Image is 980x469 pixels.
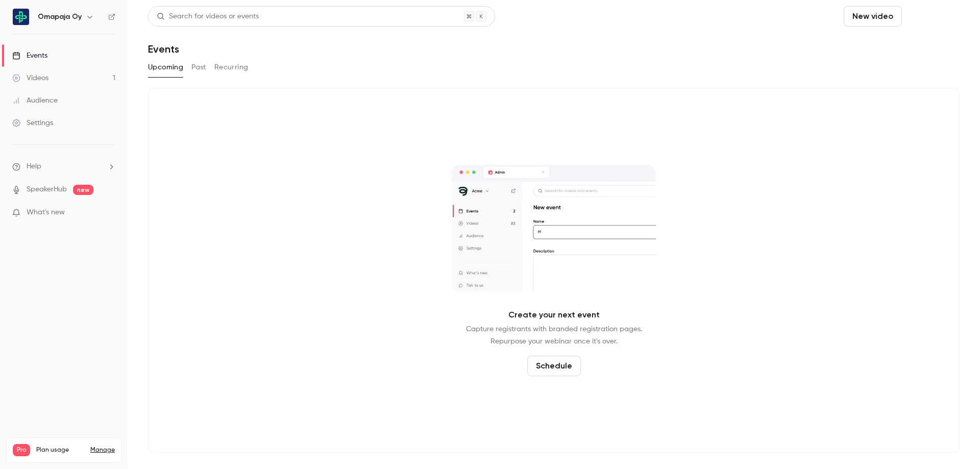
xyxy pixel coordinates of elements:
[214,59,249,76] button: Recurring
[466,323,642,348] p: Capture registrants with branded registration pages. Repurpose your webinar once it's over.
[12,95,58,106] div: Audience
[27,161,41,172] span: Help
[27,184,67,195] a: SpeakerHub
[36,446,84,454] span: Plan usage
[103,208,115,217] iframe: Noticeable Trigger
[12,118,53,128] div: Settings
[27,207,65,218] span: What's new
[13,9,29,25] img: Omapaja Oy
[157,11,259,22] div: Search for videos or events
[527,356,581,376] button: Schedule
[844,6,902,27] button: New video
[148,59,183,76] button: Upcoming
[906,6,960,27] button: Schedule
[191,59,206,76] button: Past
[38,12,82,22] h6: Omapaja Oy
[13,444,30,456] span: Pro
[90,446,115,454] a: Manage
[148,43,179,55] h1: Events
[73,185,93,195] span: new
[508,309,600,321] p: Create your next event
[12,51,47,61] div: Events
[12,161,115,172] li: help-dropdown-opener
[12,73,48,83] div: Videos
